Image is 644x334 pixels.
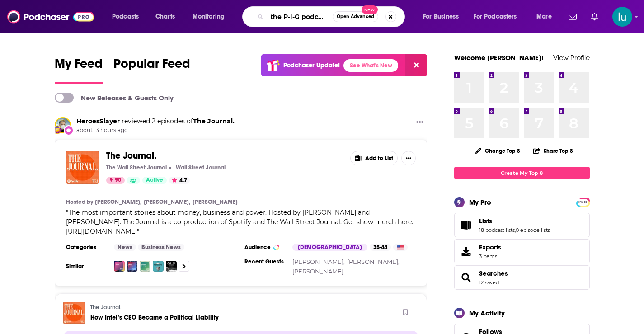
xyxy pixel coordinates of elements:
button: Show profile menu [612,7,632,27]
a: PRO [578,198,588,205]
button: Share Top 8 [533,142,573,160]
a: How Intel’s CEO Became a Political Liability [90,314,219,321]
p: Wall Street Journal [176,164,226,171]
button: Change Top 8 [470,145,526,156]
button: Show More Button [413,117,427,128]
img: WSJ Tech News Briefing [127,261,137,272]
span: Logged in as lusodano [612,7,632,27]
img: User Badge Icon [53,125,62,134]
img: HeroesSlayer [56,118,70,132]
span: Exports [457,245,475,258]
a: Searches [479,269,508,278]
a: [PERSON_NAME], [95,198,141,206]
a: View Profile [553,53,590,62]
a: Welcome [PERSON_NAME]! [454,53,544,62]
span: Active [146,176,163,185]
img: WSJ Your Money Briefing [140,261,150,272]
button: open menu [186,9,236,24]
span: The most important stories about money, business and power. Hosted by [PERSON_NAME] and [PERSON_N... [66,208,413,235]
a: [PERSON_NAME], [144,198,190,206]
h4: Hosted by [66,198,93,206]
img: All-In with Chamath, Jason, Sacks & Friedberg [166,261,177,272]
span: about 13 hours ago [76,127,235,134]
span: Lists [454,213,590,237]
div: New Review [64,125,74,135]
a: How Intel’s CEO Became a Political Liability [63,302,85,324]
h3: Audience [244,244,285,251]
a: Charts [150,9,180,24]
a: Active [142,177,167,184]
a: [PERSON_NAME], [347,258,400,265]
button: Add to List [350,151,398,165]
a: 90 [106,177,125,184]
img: WSJ What’s News [114,261,125,272]
span: For Business [423,10,459,23]
span: The Journal. [106,150,156,161]
span: My Feed [55,56,103,77]
div: 35-44 [370,244,391,251]
h3: Similar [66,263,107,270]
a: Wall Street JournalWall Street Journal [174,164,226,171]
a: Create My Top 8 [454,167,590,179]
h3: Categories [66,244,107,251]
span: Exports [479,243,501,251]
button: Show More Button [401,151,416,165]
span: 3 items [479,253,501,259]
a: The Journal. [193,117,235,125]
img: The Journal. [66,151,99,184]
h3: Recent Guests [244,258,285,265]
p: Podchaser Update! [283,61,340,69]
span: PRO [578,199,588,206]
input: Search podcasts, credits, & more... [267,9,333,24]
a: 18 podcast lists [479,227,515,233]
button: open menu [468,9,530,24]
span: For Podcasters [474,10,517,23]
span: , [515,227,516,233]
a: [PERSON_NAME], [292,258,345,265]
a: 0 episode lists [516,227,550,233]
span: Popular Feed [113,56,190,77]
img: Podchaser - Follow, Share and Rate Podcasts [7,8,94,25]
a: New Releases & Guests Only [55,93,174,103]
a: [PERSON_NAME] [193,198,238,206]
a: See What's New [343,59,398,72]
a: 12 saved [479,279,499,286]
a: My Feed [55,56,103,84]
button: 4.7 [169,177,190,184]
div: My Pro [469,198,491,207]
span: 90 [115,176,121,185]
a: Show notifications dropdown [588,9,602,24]
a: Exports [454,239,590,263]
span: Podcasts [112,10,139,23]
span: Searches [454,265,590,290]
div: My Activity [469,309,505,317]
a: News [114,244,136,251]
h3: of [76,117,235,126]
a: [PERSON_NAME] [292,268,343,275]
img: The Prof G Pod with Scott Galloway [153,261,164,272]
span: reviewed 2 episodes [122,117,185,125]
a: The Journal. [90,304,122,311]
a: HeroesSlayer [76,117,120,125]
span: New [362,5,378,14]
p: The Wall Street Journal [106,164,167,171]
span: Open Advanced [337,14,374,19]
span: More [536,10,552,23]
button: Open AdvancedNew [333,11,378,22]
button: open menu [417,9,470,24]
span: " " [66,208,413,235]
a: Lists [457,219,475,231]
span: Lists [479,217,492,225]
a: Lists [479,217,550,225]
div: [DEMOGRAPHIC_DATA] [292,244,367,251]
